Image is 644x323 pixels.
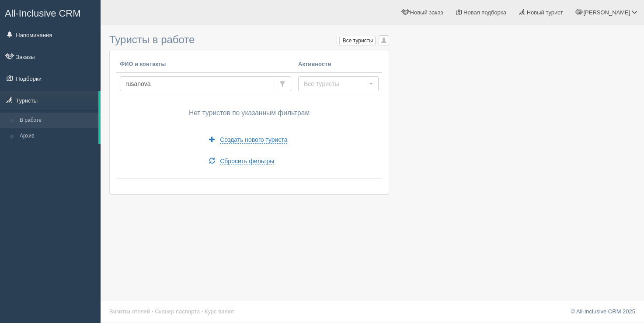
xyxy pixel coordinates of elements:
[5,8,81,19] span: All-Inclusive CRM
[298,76,379,91] button: Все туристы
[120,108,379,118] p: Нет туристов по указанным фильтрам
[155,308,200,315] a: Сканер паспорта
[203,132,293,147] a: Создать нового туриста
[304,79,367,88] span: Все туристы
[152,308,153,315] span: ·
[295,57,382,72] th: Активности
[203,154,280,168] a: Сбросить фильтры
[220,158,274,165] span: Сбросить фильтры
[410,9,443,16] span: Новый заказ
[337,36,375,45] label: Все туристы
[120,76,274,91] input: Поиск по ФИО, паспорту или контактам
[109,308,150,315] a: Визитки отелей
[205,308,234,315] a: Курс валют
[16,128,98,144] a: Архив
[0,0,100,24] a: All-Inclusive CRM
[16,113,98,128] a: В работе
[220,136,287,144] span: Создать нового туриста
[463,9,506,16] span: Новая подборка
[202,308,203,315] span: ·
[116,57,295,72] th: ФИО и контакты
[527,9,563,16] span: Новый турист
[571,308,635,315] a: © All-Inclusive CRM 2025
[583,9,630,16] span: [PERSON_NAME]
[109,34,195,45] span: Туристы в работе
